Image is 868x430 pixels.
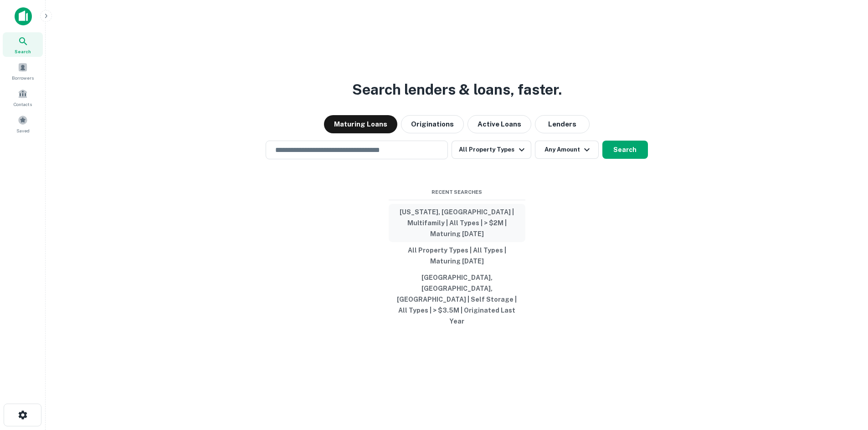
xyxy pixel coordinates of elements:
[3,85,43,110] a: Contacts
[15,48,31,55] span: Search
[15,7,32,25] img: capitalize-icon.png
[535,141,599,159] button: Any Amount
[3,59,43,83] a: Borrowers
[822,357,868,401] iframe: Chat Widget
[602,141,648,159] button: Search
[324,115,397,133] button: Maturing Loans
[3,111,43,136] a: Saved
[389,204,525,242] button: [US_STATE], [GEOGRAPHIC_DATA] | Multifamily | All Types | > $2M | Maturing [DATE]
[535,115,590,133] button: Lenders
[14,101,32,108] span: Contacts
[389,269,525,329] button: [GEOGRAPHIC_DATA], [GEOGRAPHIC_DATA], [GEOGRAPHIC_DATA] | Self Storage | All Types | > $3.5M | Or...
[467,115,531,133] button: Active Loans
[389,188,525,196] span: Recent Searches
[389,242,525,269] button: All Property Types | All Types | Maturing [DATE]
[3,32,43,57] a: Search
[352,79,562,101] h3: Search lenders & loans, faster.
[12,74,34,81] span: Borrowers
[16,127,30,134] span: Saved
[452,141,531,159] button: All Property Types
[401,115,464,133] button: Originations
